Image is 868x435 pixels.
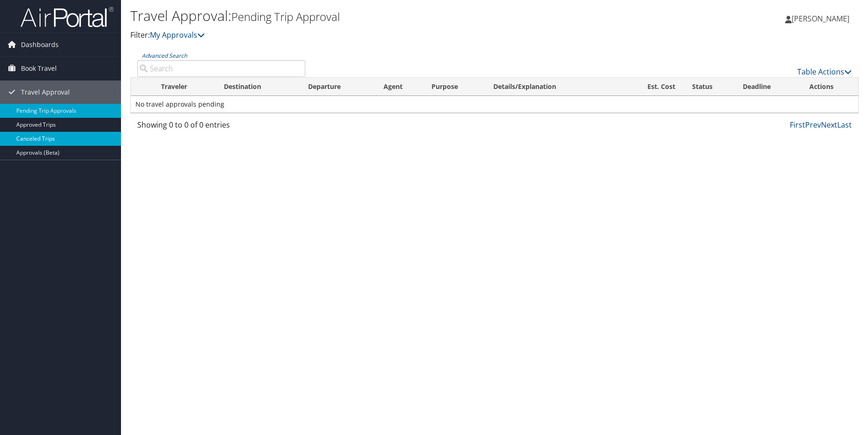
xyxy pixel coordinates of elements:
[21,81,70,104] span: Travel Approval
[131,96,858,113] td: No travel approvals pending
[423,78,485,96] th: Purpose
[684,78,734,96] th: Status: activate to sort column ascending
[797,67,852,77] a: Table Actions
[153,78,215,96] th: Traveler: activate to sort column ascending
[485,78,620,96] th: Details/Explanation
[734,78,801,96] th: Deadline: activate to sort column descending
[821,120,837,130] a: Next
[130,29,616,41] p: Filter:
[805,120,821,130] a: Prev
[231,9,340,24] small: Pending Trip Approval
[300,78,375,96] th: Departure: activate to sort column ascending
[801,78,858,96] th: Actions
[21,33,59,56] span: Dashboards
[792,14,849,24] span: [PERSON_NAME]
[142,52,187,60] a: Advanced Search
[375,78,423,96] th: Agent
[785,5,859,33] a: [PERSON_NAME]
[137,60,305,77] input: Advanced Search
[215,78,300,96] th: Destination: activate to sort column ascending
[130,6,616,26] h1: Travel Approval:
[21,57,57,80] span: Book Travel
[137,119,305,135] div: Showing 0 to 0 of 0 entries
[620,78,684,96] th: Est. Cost: activate to sort column ascending
[150,30,205,40] a: My Approvals
[20,6,114,28] img: airportal-logo.png
[790,120,805,130] a: First
[837,120,852,130] a: Last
